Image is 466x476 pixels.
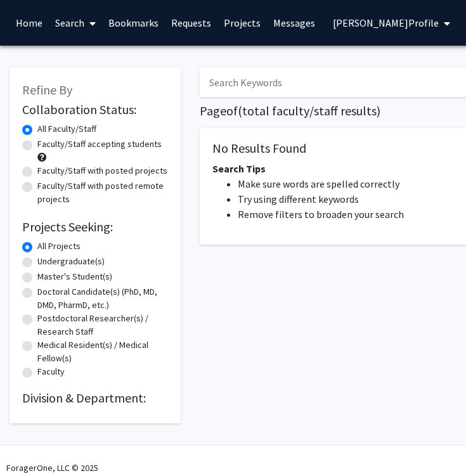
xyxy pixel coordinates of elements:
a: Bookmarks [102,1,165,45]
a: Home [10,1,49,45]
span: Search Tips [212,162,266,175]
label: Faculty/Staff accepting students [37,138,162,151]
label: Undergraduate(s) [37,255,105,268]
a: Messages [267,1,321,45]
label: Medical Resident(s) / Medical Fellow(s) [37,338,168,365]
a: Requests [165,1,217,45]
label: Faculty/Staff with posted projects [37,164,167,177]
h2: Projects Seeking: [22,219,168,235]
label: Postdoctoral Researcher(s) / Research Staff [37,312,168,338]
span: [PERSON_NAME] Profile [333,16,439,29]
label: All Faculty/Staff [37,122,96,136]
h2: Collaboration Status: [22,102,168,117]
label: All Projects [37,240,81,253]
h2: Division & Department: [22,390,168,406]
a: Search [49,1,102,45]
label: Faculty [37,365,65,378]
label: Doctoral Candidate(s) (PhD, MD, DMD, PharmD, etc.) [37,285,168,312]
label: Master's Student(s) [37,270,112,283]
span: Refine By [22,82,72,98]
a: Projects [217,1,267,45]
label: Faculty/Staff with posted remote projects [37,179,168,206]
